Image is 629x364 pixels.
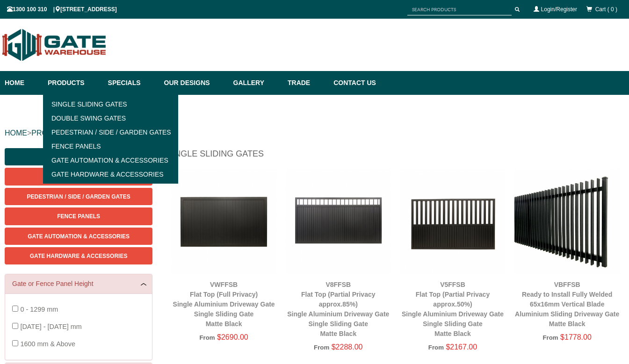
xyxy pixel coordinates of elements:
a: Login/Register [541,6,577,13]
a: Double Swing Gates [5,168,152,185]
a: Gate or Fence Panel Height [12,279,145,289]
a: Home [5,71,43,95]
a: V5FFSBFlat Top (Partial Privacy approx.50%)Single Aluminium Driveway GateSingle Sliding GateMatte... [402,281,504,337]
a: PRODUCTS [31,129,73,137]
span: [DATE] - [DATE] mm [20,323,81,330]
img: V5FFSB - Flat Top (Partial Privacy approx.50%) - Single Aluminium Driveway Gate - Single Sliding ... [400,169,506,274]
a: Double Swing Gates [46,111,175,125]
span: $2288.00 [332,343,363,351]
span: From [199,334,215,341]
span: Gate Hardware & Accessories [30,253,128,259]
a: Trade [283,71,329,95]
span: 1600 mm & Above [20,340,75,348]
span: Gate Automation & Accessories [28,233,130,240]
a: Pedestrian / Side / Garden Gates [5,188,152,205]
span: From [428,344,444,351]
a: VWFFSBFlat Top (Full Privacy)Single Aluminium Driveway GateSingle Sliding GateMatte Black [173,281,275,328]
span: 1300 100 310 | [STREET_ADDRESS] [7,6,117,13]
span: Cart ( 0 ) [595,6,617,13]
span: $2690.00 [217,333,248,341]
a: Gallery [229,71,283,95]
a: Gate Automation & Accessories [46,153,175,167]
span: Pedestrian / Side / Garden Gates [27,193,130,200]
a: Products [43,71,103,95]
a: Fence Panels [46,139,175,153]
img: VBFFSB - Ready to Install Fully Welded 65x16mm Vertical Blade - Aluminium Sliding Driveway Gate -... [514,169,620,274]
span: $1778.00 [560,333,592,341]
span: $2167.00 [446,343,477,351]
span: From [542,334,558,341]
a: VBFFSBReady to Install Fully Welded 65x16mm Vertical BladeAluminium Sliding Driveway GateMatte Black [515,281,619,328]
a: V8FFSBFlat Top (Partial Privacy approx.85%)Single Aluminium Driveway GateSingle Sliding GateMatte... [287,281,389,337]
img: V8FFSB - Flat Top (Partial Privacy approx.85%) - Single Aluminium Driveway Gate - Single Sliding ... [286,169,391,274]
a: Gate Hardware & Accessories [5,247,152,264]
a: Gate Hardware & Accessories [46,167,175,181]
div: > > [5,118,624,148]
a: Single Sliding Gates [5,148,152,165]
a: Single Sliding Gates [46,97,175,111]
a: Our Designs [159,71,229,95]
span: From [314,344,329,351]
span: 0 - 1299 mm [20,306,58,313]
a: Specials [103,71,159,95]
a: Fence Panels [5,207,152,225]
span: Fence Panels [57,213,100,220]
img: VWFFSB - Flat Top (Full Privacy) - Single Aluminium Driveway Gate - Single Sliding Gate - Matte B... [171,169,276,274]
a: Contact Us [329,71,376,95]
a: HOME [5,129,27,137]
a: Pedestrian / Side / Garden Gates [46,125,175,139]
h1: Single Sliding Gates [166,148,624,164]
a: Gate Automation & Accessories [5,228,152,245]
input: SEARCH PRODUCTS [407,4,512,15]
